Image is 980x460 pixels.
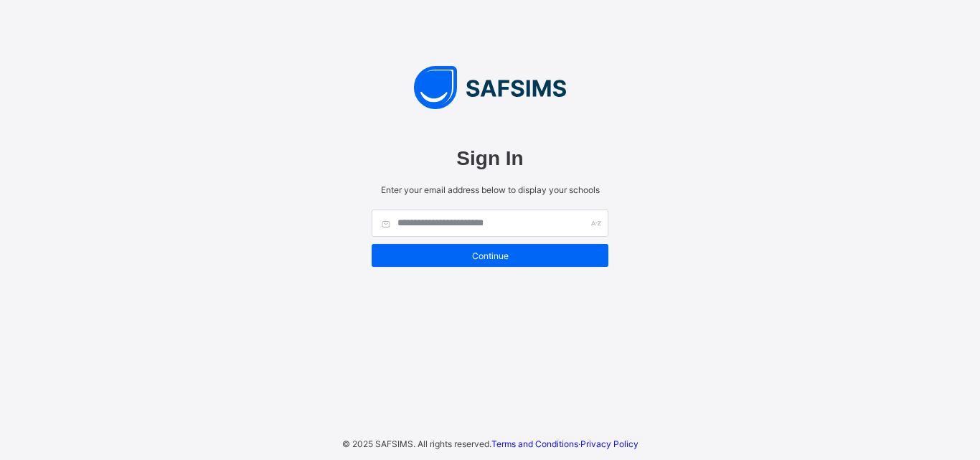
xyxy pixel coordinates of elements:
span: Continue [382,250,598,261]
span: Enter your email address below to display your schools [372,184,608,195]
span: · [491,438,639,449]
a: Terms and Conditions [491,438,578,449]
img: SAFSIMS Logo [357,66,623,109]
span: Sign In [372,147,608,170]
span: © 2025 SAFSIMS. All rights reserved. [342,438,491,449]
a: Privacy Policy [580,438,639,449]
